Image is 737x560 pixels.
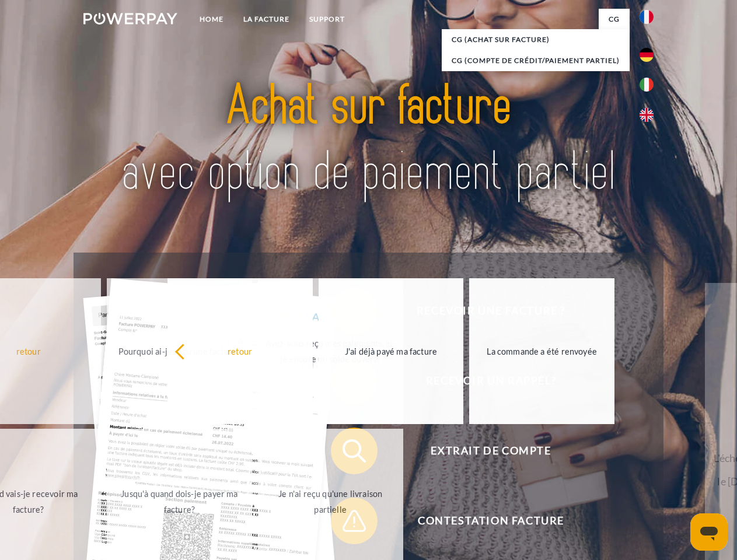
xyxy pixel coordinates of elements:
[476,343,607,359] div: La commande a été renvoyée
[442,29,630,50] a: CG (achat sur facture)
[640,78,654,92] img: it
[348,498,634,544] span: Contestation Facture
[174,343,306,359] div: retour
[114,486,245,517] div: Jusqu'à quand dois-je payer ma facture?
[640,48,654,62] img: de
[326,343,457,359] div: J'ai déjà payé ma facture
[348,428,634,474] span: Extrait de compte
[640,108,654,122] img: en
[114,343,245,359] div: Pourquoi ai-je reçu une facture?
[190,9,233,30] a: Home
[111,56,626,223] img: title-powerpay_fr.svg
[640,10,654,24] img: fr
[442,50,630,71] a: CG (Compte de crédit/paiement partiel)
[599,9,630,30] a: CG
[83,13,177,24] img: logo-powerpay-white.svg
[265,486,396,517] div: Je n'ai reçu qu'une livraison partielle
[331,428,634,474] button: Extrait de compte
[690,513,728,551] iframe: Bouton de lancement de la fenêtre de messagerie
[233,9,299,30] a: LA FACTURE
[331,498,634,544] button: Contestation Facture
[299,9,355,30] a: Support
